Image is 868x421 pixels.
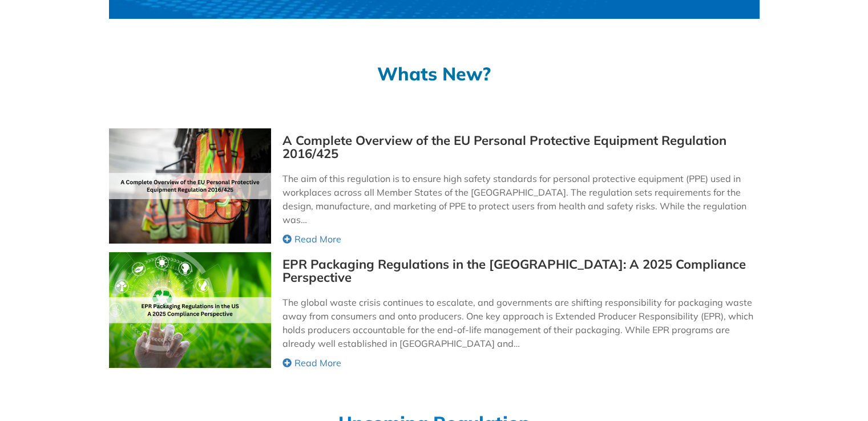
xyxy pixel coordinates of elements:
[294,356,341,370] span: Read More
[282,232,758,246] a: Read More
[109,64,760,83] h2: Whats New?
[282,258,758,284] a: EPR Packaging Regulations in the [GEOGRAPHIC_DATA]: A 2025 Compliance Perspective
[282,356,758,370] a: Read More
[282,134,758,160] a: A Complete Overview of the EU Personal Protective Equipment Regulation 2016/425
[282,172,758,226] p: The aim of this regulation is to ensure high safety standards for personal protective equipment (...
[282,295,758,350] p: The global waste crisis continues to escalate, and governments are shifting responsibility for pa...
[294,232,341,246] span: Read More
